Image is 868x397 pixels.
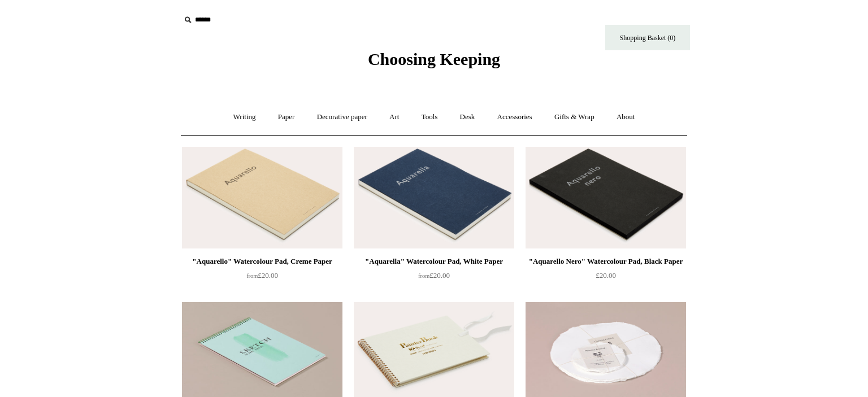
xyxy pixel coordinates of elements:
a: Shopping Basket (0) [605,25,690,50]
span: £20.00 [246,271,278,280]
a: Gifts & Wrap [544,102,605,132]
img: "Aquarello Nero" Watercolour Pad, Black Paper [526,147,686,248]
span: from [246,273,258,279]
div: "Aquarello Nero" Watercolour Pad, Black Paper [528,255,683,268]
a: "Aquarello Nero" Watercolour Pad, Black Paper £20.00 [526,255,686,301]
a: "Aquarella" Watercolour Pad, White Paper "Aquarella" Watercolour Pad, White Paper [354,147,514,248]
a: Choosing Keeping [368,59,500,67]
a: Decorative paper [307,102,377,132]
a: Accessories [487,102,542,132]
a: Writing [223,102,266,132]
img: "Aquarella" Watercolour Pad, White Paper [354,147,514,248]
a: Desk [450,102,485,132]
a: Art [379,102,409,132]
a: "Aquarello Nero" Watercolour Pad, Black Paper "Aquarello Nero" Watercolour Pad, Black Paper [526,147,686,248]
div: "Aquarello" Watercolour Pad, Creme Paper [185,255,340,268]
span: £20.00 [596,271,616,280]
span: £20.00 [418,271,450,280]
a: "Aquarello" Watercolour Pad, Creme Paper "Aquarello" Watercolour Pad, Creme Paper [182,147,342,248]
a: Tools [411,102,448,132]
span: from [418,273,429,279]
a: "Aquarella" Watercolour Pad, White Paper from£20.00 [354,255,514,301]
a: "Aquarello" Watercolour Pad, Creme Paper from£20.00 [182,255,342,301]
a: About [606,102,645,132]
div: "Aquarella" Watercolour Pad, White Paper [357,255,511,268]
span: Choosing Keeping [368,50,500,68]
img: "Aquarello" Watercolour Pad, Creme Paper [182,147,342,248]
a: Paper [268,102,305,132]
